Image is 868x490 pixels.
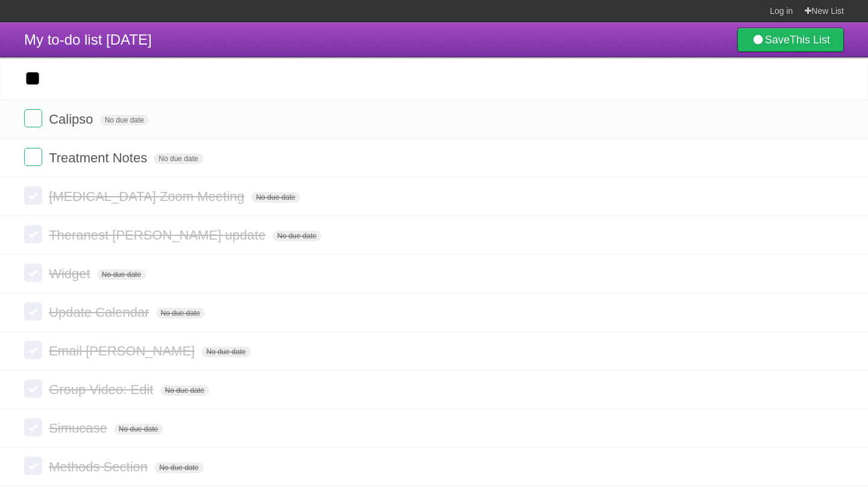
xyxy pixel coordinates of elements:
[49,150,150,165] span: Treatment Notes
[201,346,250,357] span: No due date
[49,421,110,436] span: Simucase
[24,148,42,166] label: Done
[24,225,42,243] label: Done
[24,341,42,359] label: Done
[49,112,96,127] span: Calipso
[251,192,300,203] span: No due date
[24,109,42,127] label: Done
[24,31,152,48] span: My to-do list [DATE]
[49,382,156,397] span: Group Video: Edit
[154,153,203,164] span: No due date
[49,343,198,358] span: Email [PERSON_NAME]
[24,418,42,436] label: Done
[49,459,151,474] span: Methods Section
[160,385,209,396] span: No due date
[24,264,42,282] label: Done
[49,305,152,320] span: Update Calendar
[24,380,42,398] label: Done
[49,227,269,243] span: Theranest [PERSON_NAME] update
[156,308,205,319] span: No due date
[49,189,247,204] span: [MEDICAL_DATA] Zoom Meeting
[272,231,321,241] span: No due date
[49,266,93,281] span: Widget
[24,186,42,205] label: Done
[114,424,163,434] span: No due date
[737,28,844,52] a: SaveThis List
[24,302,42,320] label: Done
[790,34,830,46] b: This List
[24,457,42,475] label: Done
[97,269,146,280] span: No due date
[154,462,203,473] span: No due date
[100,115,149,126] span: No due date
